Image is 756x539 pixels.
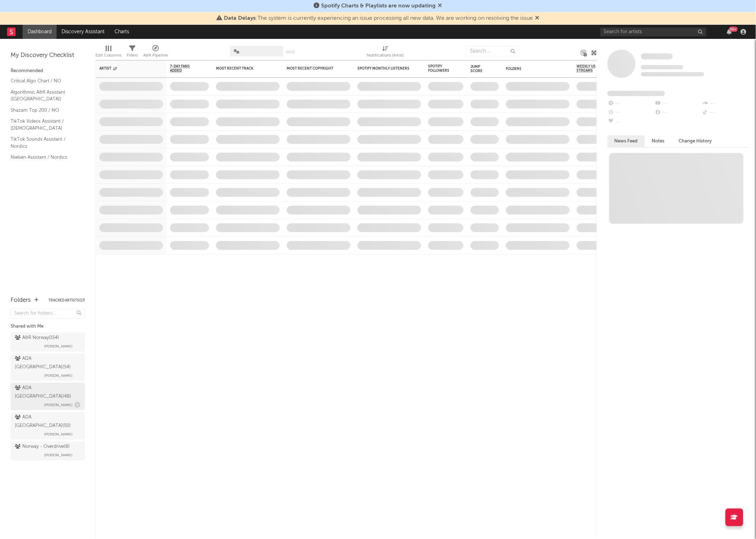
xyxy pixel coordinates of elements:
[535,16,540,21] span: Dismiss
[11,296,31,305] div: Folders
[11,51,85,60] div: My Discovery Checklist
[367,42,404,63] div: Notifications (Artist)
[15,413,79,430] div: ADA [GEOGRAPHIC_DATA] ( 50 )
[44,430,72,439] span: [PERSON_NAME]
[11,153,78,161] a: Nielsen Assistant / Nordics
[11,322,85,331] div: Shared with Me
[471,65,488,73] div: Jump Score
[44,451,72,459] span: [PERSON_NAME]
[95,51,121,60] div: Edit Columns
[357,66,411,71] div: Spotify Monthly Listeners
[641,53,673,59] span: Some Artist
[44,401,72,409] span: [PERSON_NAME]
[95,42,121,63] div: Edit Columns
[641,65,684,69] span: Tracking Since: [DATE]
[127,51,138,60] div: Filters
[641,72,704,76] span: 0 fans last week
[11,441,85,461] a: Norway - Overdrive(8)[PERSON_NAME]
[438,3,442,9] span: Dismiss
[506,67,559,71] div: Folders
[224,16,533,21] span: : The system is currently experiencing an issue processing all new data. We are working on resolv...
[11,117,78,132] a: TikTok Videos Assistant / [DEMOGRAPHIC_DATA]
[702,99,749,108] div: --
[702,108,749,117] div: --
[11,106,78,114] a: Shazam Top 200 / NO
[11,67,85,75] div: Recommended
[287,66,340,71] div: Most Recent Copyright
[44,342,72,351] span: [PERSON_NAME]
[11,333,85,352] a: A&R Norway(154)[PERSON_NAME]
[655,99,702,108] div: --
[428,64,453,73] div: Spotify Followers
[44,371,72,380] span: [PERSON_NAME]
[367,51,404,60] div: Notifications (Artist)
[99,66,152,71] div: Artist
[11,309,85,319] input: Search for folders...
[57,25,110,39] a: Discovery Assistant
[11,88,78,103] a: Algorithmic A&R Assistant ([GEOGRAPHIC_DATA])
[170,64,198,73] span: 7-Day Fans Added
[143,42,168,63] div: A&R Pipeline
[15,334,59,342] div: A&R Norway ( 154 )
[11,135,78,150] a: TikTok Sounds Assistant / Nordics
[11,383,85,410] a: ADA [GEOGRAPHIC_DATA](48)[PERSON_NAME]
[607,117,655,127] div: --
[15,443,70,451] div: Norway - Overdrive ( 8 )
[607,108,655,117] div: --
[15,384,79,401] div: ADA [GEOGRAPHIC_DATA] ( 48 )
[11,77,78,85] a: Critical Algo Chart / NO
[224,16,256,21] span: Data Delays
[655,108,702,117] div: --
[23,25,57,39] a: Dashboard
[645,135,672,147] button: Notes
[607,99,655,108] div: --
[600,28,706,36] input: Search for artists
[321,3,436,9] span: Spotify Charts & Playlists are now updating
[466,46,519,57] input: Search...
[11,353,85,381] a: ADA [GEOGRAPHIC_DATA](54)[PERSON_NAME]
[110,25,134,39] a: Charts
[127,42,138,63] div: Filters
[216,66,269,71] div: Most Recent Track
[143,51,168,60] div: A&R Pipeline
[286,50,295,54] button: Save
[729,27,738,32] div: 99 +
[15,355,79,371] div: ADA [GEOGRAPHIC_DATA] ( 54 )
[48,299,85,302] button: Tracked Artists(17)
[727,29,732,35] button: 99+
[577,64,601,73] span: Weekly US Streams
[641,53,673,60] a: Some Artist
[11,412,85,440] a: ADA [GEOGRAPHIC_DATA](50)[PERSON_NAME]
[672,135,719,147] button: Change History
[607,135,645,147] button: News Feed
[607,91,665,96] span: Fans Added by Platform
